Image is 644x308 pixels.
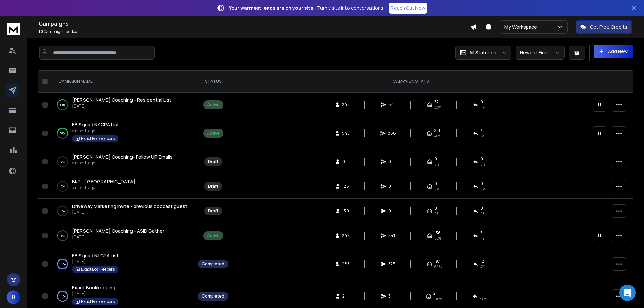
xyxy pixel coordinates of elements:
p: Exact Bookkeepers [81,267,115,272]
button: Add New [594,45,633,58]
span: 4 % [480,264,485,269]
div: Active [207,102,220,108]
p: 34 % [60,101,65,108]
span: 84 [388,102,395,108]
p: a month ago [72,160,173,166]
span: Driveway Marketing Invite - previous podcast guest [72,203,187,209]
span: [PERSON_NAME] Coaching - Residential List [72,97,171,103]
span: 545 [342,131,350,136]
span: 573 [388,261,395,267]
p: Campaigns added [39,29,470,34]
span: 0 [434,156,437,162]
p: All Statuses [469,49,496,56]
button: Get Free Credits [576,20,632,34]
span: 1 % [480,133,484,139]
span: 3 [480,230,483,236]
span: 341 [388,233,395,238]
a: [PERSON_NAME] Coaching- Follow UP Emails [72,153,173,160]
div: Draft [208,184,218,189]
span: BKP - [GEOGRAPHIC_DATA] [72,178,135,185]
p: [DATE] [72,291,118,297]
button: Newest First [516,46,565,60]
span: 1 % [480,236,484,241]
p: Exact Bookkeepers [81,299,115,304]
p: [DATE] [72,210,187,215]
span: 868 [388,131,396,136]
td: 34%[PERSON_NAME] Coaching - Residential List[DATE] [50,93,194,117]
a: Reach Out Now [389,3,427,14]
span: 251 [434,128,440,133]
span: 0 % [480,105,485,110]
div: Active [207,233,220,238]
th: CAMPAIGN STATS [232,71,589,93]
span: 0 [342,159,349,164]
a: EB Squad NY CPA List [72,121,119,128]
span: 0% [434,211,439,216]
p: a month ago [72,128,119,134]
span: 0% [480,211,485,216]
div: Open Intercom Messenger [619,285,636,301]
div: Active [207,131,220,136]
span: EB Squad NJ CPA List [72,252,119,259]
p: 0 % [61,158,65,165]
td: 100%EB Squad NJ CPA List[DATE]Exact Bookkeepers [50,248,194,280]
div: Draft [208,159,218,164]
a: [PERSON_NAME] Coaching - Residential List [72,97,171,103]
button: B [7,290,20,304]
span: 0 [434,206,437,211]
span: 0 [388,184,395,189]
span: 0% [480,162,485,167]
span: 3 [388,293,395,299]
a: BKP - [GEOGRAPHIC_DATA] [72,178,135,185]
span: 69 % [434,264,442,269]
p: 0 % [61,183,65,190]
a: [PERSON_NAME] Coaching - ASID Gather [72,228,164,234]
td: 3%[PERSON_NAME] Coaching - ASID Gather[DATE] [50,223,194,248]
span: 46 % [434,133,441,139]
span: 128 [342,184,349,189]
p: – Turn visits into conversations [229,5,383,11]
span: 10 [39,29,43,34]
span: [PERSON_NAME] Coaching- Follow UP Emails [72,153,173,160]
span: 100 % [433,296,442,302]
span: 2 [433,291,436,296]
span: 197 [434,259,440,264]
span: 0% [434,162,439,167]
div: Completed [202,261,224,267]
span: 245 [342,102,350,108]
span: 0 [480,181,483,186]
a: Exact Bookkeeping [72,284,115,291]
strong: Your warmest leads are on your site [229,5,313,11]
div: Completed [202,293,224,299]
p: 100 % [59,261,66,267]
h1: Campaigns [39,20,470,28]
td: 0%[PERSON_NAME] Coaching- Follow UP Emailsa month ago [50,149,194,174]
img: logo [7,23,20,35]
span: Exact Bookkeeping [72,284,115,291]
span: 0 [388,159,395,164]
p: a month ago [72,185,135,190]
p: 0 % [61,208,65,214]
p: Exact Bookkeepers [81,136,115,141]
p: Get Free Credits [590,24,627,30]
span: 247 [342,233,349,238]
span: 50 % [480,296,487,302]
th: STATUS [194,71,232,93]
p: 59 % [60,130,65,137]
span: 0% [434,186,439,192]
span: 285 [342,261,350,267]
span: 0 [480,206,483,211]
span: 0 [434,181,437,186]
p: [DATE] [72,259,119,264]
span: 130 [342,208,349,214]
span: 0% [480,186,485,192]
span: 0 [480,99,483,105]
p: 3 % [61,232,65,239]
span: 2 [342,293,349,299]
th: CAMPAIGN NAME [50,71,194,93]
p: My Workspace [504,24,540,30]
span: 44 % [434,105,441,110]
span: 37 [434,99,439,105]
